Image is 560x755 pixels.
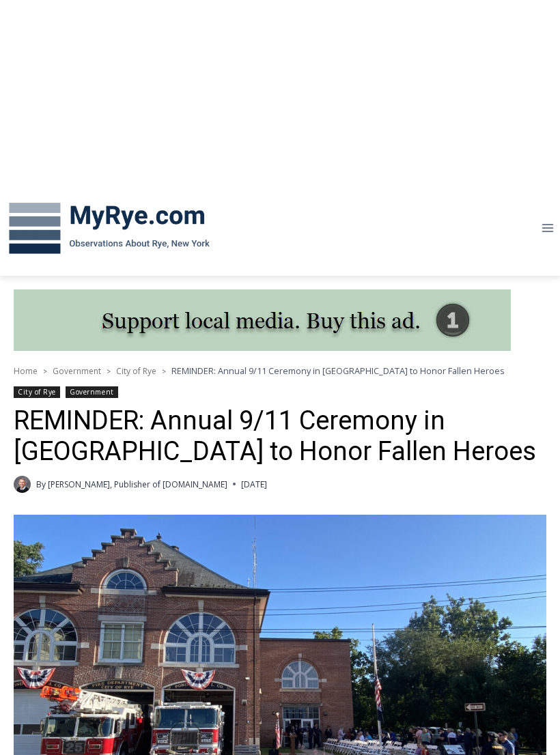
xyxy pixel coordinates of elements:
[53,365,101,377] a: Government
[107,367,111,376] span: >
[14,476,31,493] a: Author image
[43,367,47,376] span: >
[48,479,227,490] a: [PERSON_NAME], Publisher of [DOMAIN_NAME]
[36,478,46,491] span: By
[66,386,117,398] a: Government
[241,478,267,491] time: [DATE]
[14,386,60,398] a: City of Rye
[171,365,505,377] span: REMINDER: Annual 9/11 Ceremony in [GEOGRAPHIC_DATA] to Honor Fallen Heroes
[14,289,511,351] img: support local media, buy this ad
[14,405,546,468] h1: REMINDER: Annual 9/11 Ceremony in [GEOGRAPHIC_DATA] to Honor Fallen Heroes
[14,364,546,377] nav: Breadcrumbs
[116,365,156,377] a: City of Rye
[14,365,38,377] a: Home
[535,218,560,239] button: Open menu
[162,367,166,376] span: >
